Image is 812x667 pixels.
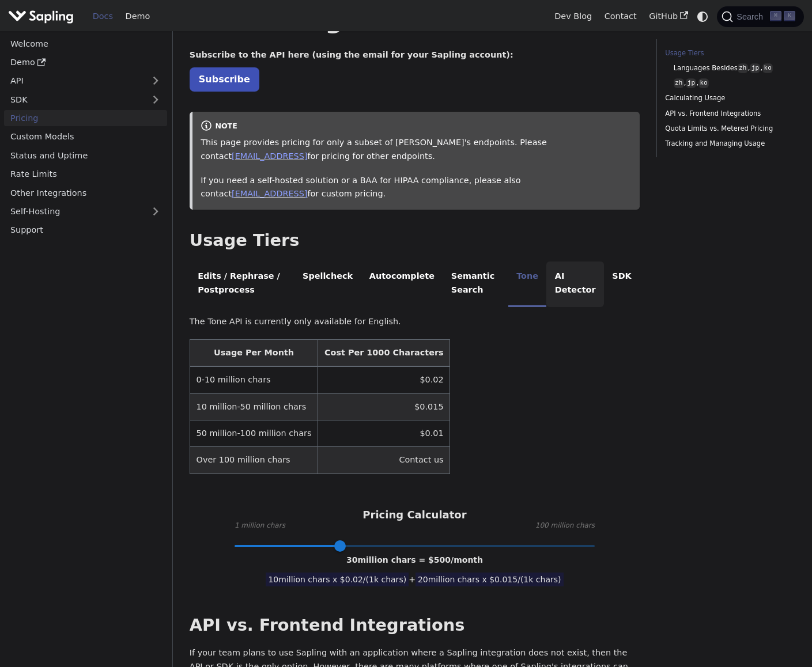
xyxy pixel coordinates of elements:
div: note [201,120,632,134]
td: 10 million-50 million chars [190,393,318,420]
a: Support [4,222,167,238]
code: zh [738,63,748,73]
p: The Tone API is currently only available for English. [190,315,640,329]
a: Custom Models [4,128,167,145]
a: [EMAIL_ADDRESS] [232,189,307,198]
code: jp [750,63,760,73]
kbd: K [784,11,795,21]
li: AI Detector [546,262,604,307]
td: 50 million-100 million chars [190,420,318,447]
a: Tracking and Managing Usage [665,138,791,149]
a: Rate Limits [4,166,167,183]
a: Sapling.ai [8,8,78,25]
a: API vs. Frontend Integrations [665,108,791,119]
li: Tone [508,262,547,307]
a: Usage Tiers [665,48,791,59]
a: Demo [119,7,156,25]
code: jp [686,78,696,88]
code: ko [762,63,773,73]
strong: Subscribe to the API here (using the email for your Sapling account): [190,50,513,59]
a: [EMAIL_ADDRESS] [232,151,307,161]
a: Contact [598,7,643,25]
li: Spellcheck [294,262,361,307]
td: $0.01 [318,420,450,447]
li: Edits / Rephrase / Postprocess [190,262,294,307]
a: SDK [4,91,144,108]
span: + [409,575,416,584]
h2: Usage Tiers [190,230,640,251]
span: 1 million chars [235,520,285,532]
th: Cost Per 1000 Characters [318,340,450,367]
span: 100 million chars [535,520,595,532]
td: $0.015 [318,393,450,420]
a: Quota Limits vs. Metered Pricing [665,123,791,134]
code: zh [674,78,684,88]
a: Self-Hosting [4,203,167,220]
td: $0.02 [318,366,450,393]
li: Autocomplete [361,262,443,307]
li: SDK [604,262,640,307]
a: Status and Uptime [4,147,167,164]
a: Demo [4,54,167,71]
a: Dev Blog [548,7,598,25]
button: Switch between dark and light mode (currently system mode) [694,8,711,25]
a: Calculating Usage [665,93,791,104]
a: Other Integrations [4,184,167,201]
h2: API vs. Frontend Integrations [190,615,640,636]
td: 0-10 million chars [190,366,318,393]
span: 10 million chars x $ 0.02 /(1k chars) [266,573,409,586]
a: Welcome [4,35,167,52]
button: Expand sidebar category 'API' [144,73,167,89]
button: Expand sidebar category 'SDK' [144,91,167,108]
a: zh,jp,ko [674,78,787,89]
kbd: ⌘ [770,11,781,21]
td: Over 100 million chars [190,447,318,473]
th: Usage Per Month [190,340,318,367]
span: 20 million chars x $ 0.015 /(1k chars) [416,573,564,586]
li: Semantic Search [443,262,508,307]
a: Subscribe [190,67,259,91]
span: 30 million chars = $ 500 /month [346,555,483,564]
a: API [4,73,144,89]
a: Docs [86,7,119,25]
p: This page provides pricing for only a subset of [PERSON_NAME]'s endpoints. Please contact for pri... [201,136,632,164]
a: Languages Besideszh,jp,ko [674,63,787,74]
a: GitHub [643,7,694,25]
button: Search (Command+K) [717,6,803,27]
td: Contact us [318,447,450,473]
p: If you need a self-hosted solution or a BAA for HIPAA compliance, please also contact for custom ... [201,174,632,202]
a: Pricing [4,110,167,127]
h3: Pricing Calculator [362,509,466,522]
span: Search [733,12,770,21]
code: ko [698,78,709,88]
img: Sapling.ai [8,8,74,25]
